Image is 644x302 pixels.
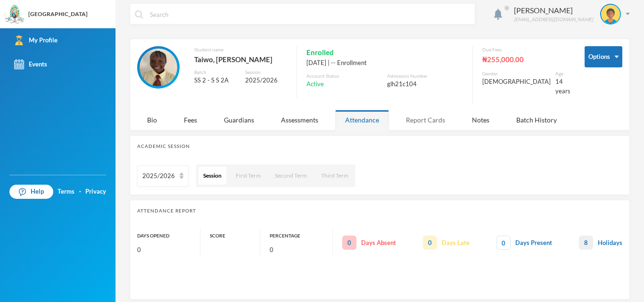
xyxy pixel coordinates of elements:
[342,236,396,250] div: Days Absent
[137,229,200,243] div: Days Opened
[149,4,470,25] input: Search
[135,10,143,19] img: search
[387,80,463,89] div: glh21c104
[555,77,570,96] div: 14 years
[14,35,58,45] div: My Profile
[423,236,470,250] div: Days Late
[462,110,499,130] div: Notes
[245,69,287,76] div: Session
[194,53,287,65] div: Taiwo, [PERSON_NAME]
[5,5,24,24] img: logo
[58,187,74,196] a: Terms
[316,167,353,185] button: Third Term
[396,110,455,130] div: Report Cards
[137,207,622,214] div: Attendance Report
[387,73,463,80] div: Admission Number
[194,76,238,85] div: SS 2 - S S 2A
[14,59,47,69] div: Events
[579,236,593,250] span: 8
[79,187,81,196] div: ·
[306,58,463,68] div: [DATE] | -- Enrollment
[601,5,620,24] img: STUDENT
[174,110,207,130] div: Fees
[210,229,260,243] div: Score
[579,236,622,250] div: Holidays
[198,167,226,185] button: Session
[482,77,551,87] div: [DEMOGRAPHIC_DATA]
[306,46,334,58] span: Enrolled
[9,185,53,199] a: Help
[270,229,332,243] div: Percentage
[335,110,389,130] div: Attendance
[137,110,167,130] div: Bio
[496,236,552,250] div: Days Present
[514,16,593,23] div: [EMAIL_ADDRESS][DOMAIN_NAME]
[231,167,265,185] button: First Term
[137,143,622,150] div: Academic Session
[482,70,551,77] div: Gender
[194,69,238,76] div: Batch
[271,110,328,130] div: Assessments
[306,80,324,89] span: Active
[482,46,570,53] div: Due Fees
[245,76,287,85] div: 2025/2026
[214,110,264,130] div: Guardians
[514,5,593,16] div: [PERSON_NAME]
[270,167,312,185] button: Second Term
[506,110,567,130] div: Batch History
[555,70,570,77] div: Age
[137,243,200,257] div: 0
[482,53,570,65] div: ₦255,000.00
[194,46,287,53] div: Student name
[142,171,175,181] div: 2025/2026
[496,236,511,250] span: 0
[423,236,437,250] span: 0
[342,236,356,250] span: 0
[85,187,106,196] a: Privacy
[28,10,88,18] div: [GEOGRAPHIC_DATA]
[306,73,382,80] div: Account Status
[270,243,332,257] div: 0
[140,49,177,86] img: STUDENT
[585,46,622,67] button: Options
